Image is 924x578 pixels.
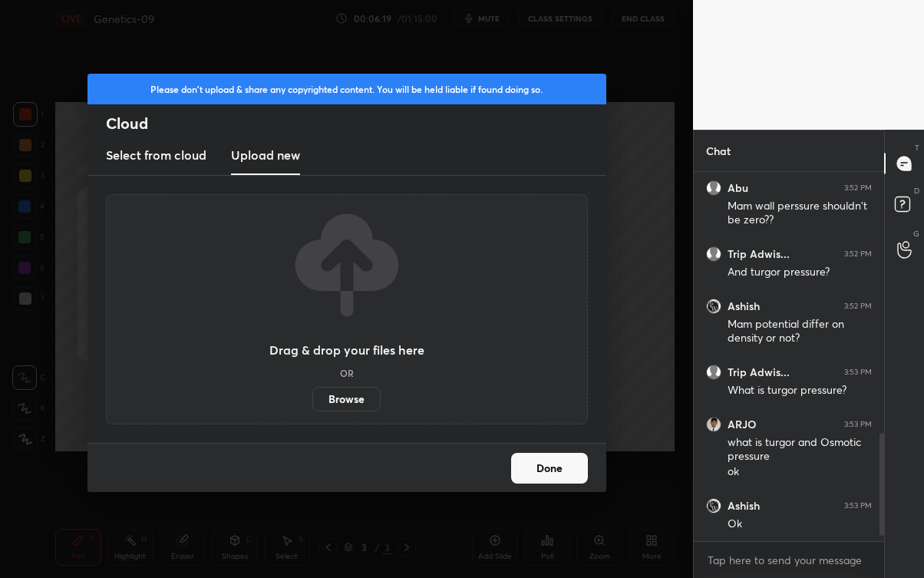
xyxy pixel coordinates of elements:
div: what is turgor and Osmotic pressure [728,435,872,464]
p: Chat [694,130,743,171]
p: G [913,228,919,239]
div: 3:53 PM [844,420,872,429]
img: default.png [706,246,721,262]
div: ok [728,464,872,480]
p: D [914,185,919,197]
div: 3:52 PM [844,249,872,259]
img: 618d3a87f3834f3ab9d82d7bd23d763a.jpg [706,299,721,314]
div: Please don't upload & share any copyrighted content. You will be held liable if found doing so. [87,74,606,104]
div: 3:53 PM [844,368,872,377]
div: 3:52 PM [844,302,872,311]
h2: Cloud [106,114,606,134]
h6: Trip Adwis... [728,247,790,261]
div: Mam potential differ on density or not? [728,317,872,346]
img: 808054d8e26e45289994f61101d61ca8.jpg [706,417,721,432]
img: default.png [706,365,721,380]
h3: Select from cloud [106,146,206,164]
div: Mam wall perssure shouldn't be zero?? [728,199,872,228]
h3: Drag & drop your files here [269,344,424,356]
h6: Abu [728,181,748,195]
p: T [915,142,919,154]
h6: Ashish [728,499,760,513]
h3: Upload new [231,146,300,164]
div: 3:52 PM [844,183,872,193]
div: Ok [728,517,872,532]
h6: Trip Adwis... [728,365,790,379]
h5: OR [340,368,354,378]
div: And turgor pressure? [728,265,872,280]
img: default.png [706,180,721,196]
h6: Ashish [728,299,760,313]
div: What is turgor pressure? [728,383,872,398]
img: 618d3a87f3834f3ab9d82d7bd23d763a.jpg [706,498,721,514]
h6: ARJO [728,418,757,431]
div: 3:53 PM [844,501,872,510]
div: grid [694,172,884,541]
button: Done [511,453,588,484]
